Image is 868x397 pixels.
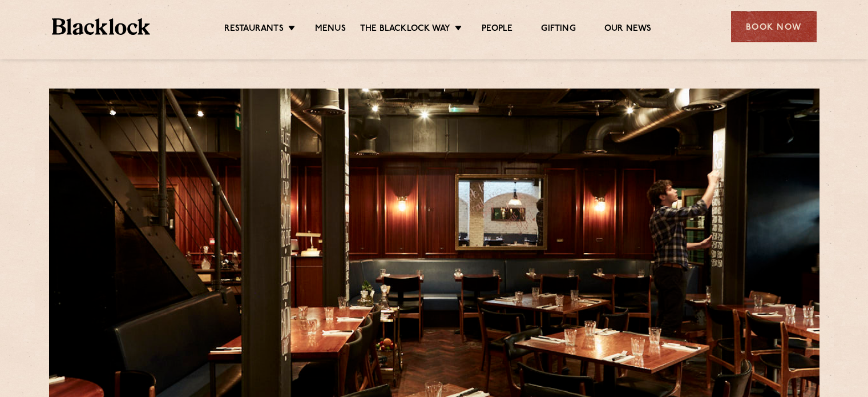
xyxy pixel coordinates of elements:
[360,23,450,36] a: The Blacklock Way
[224,23,284,36] a: Restaurants
[604,23,652,36] a: Our News
[52,18,151,35] img: BL_Textured_Logo-footer-cropped.svg
[482,23,512,36] a: People
[315,23,346,36] a: Menus
[731,11,817,42] div: Book Now
[541,23,575,36] a: Gifting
